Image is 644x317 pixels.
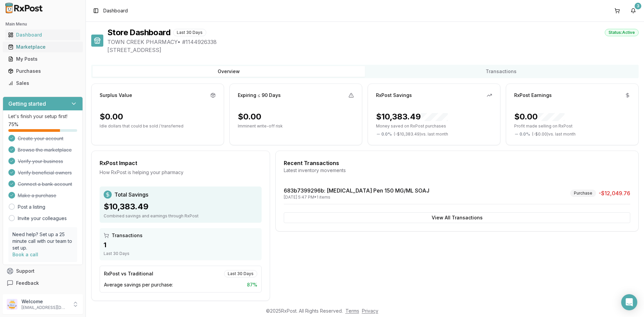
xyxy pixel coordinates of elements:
p: Need help? Set up a 25 minute call with our team to set up. [12,231,73,251]
span: Average savings per purchase: [104,281,173,288]
a: Privacy [362,308,378,314]
div: RxPost vs Traditional [104,270,153,277]
span: Total Savings [114,191,148,199]
img: User avatar [7,299,17,310]
h3: Getting started [8,100,46,108]
img: RxPost Logo [3,3,46,13]
button: Sales [3,78,83,89]
span: 0.0 % [381,131,392,137]
p: Imminent write-off risk [238,123,354,129]
div: 1 [104,240,258,250]
p: Profit made selling on RxPost [514,123,630,129]
p: Welcome [21,298,68,305]
div: RxPost Earnings [514,92,552,99]
div: Last 30 Days [224,270,257,277]
span: Transactions [112,232,143,239]
div: Sales [8,80,77,87]
a: My Posts [5,53,80,65]
span: Verify your business [18,158,63,165]
p: [EMAIL_ADDRESS][DOMAIN_NAME] [21,305,68,310]
div: $10,383.49 [104,201,258,212]
span: 87 % [247,281,257,288]
a: Post a listing [18,204,45,210]
span: ( - $10,383.49 ) vs. last month [394,131,448,137]
span: Connect a bank account [18,181,72,188]
div: RxPost Impact [100,159,262,167]
a: Terms [345,308,359,314]
button: Support [3,265,83,277]
span: 0.0 % [520,131,530,137]
button: Purchases [3,66,83,76]
h1: Store Dashboard [107,27,170,38]
div: Last 30 Days [173,29,206,36]
span: ( - $0.00 ) vs. last month [532,131,576,137]
button: Overview [93,66,365,77]
p: Money saved on RxPost purchases [376,123,492,129]
div: Combined savings and earnings through RxPost [104,213,258,219]
div: $10,383.49 [376,111,448,122]
span: Create your account [18,135,63,142]
a: Book a call [12,252,38,257]
div: Status: Active [605,29,639,36]
p: Idle dollars that could be sold / transferred [100,123,216,129]
span: Feedback [16,280,39,286]
button: View All Transactions [284,212,630,223]
span: Verify beneficial owners [18,169,72,176]
div: Surplus Value [100,92,132,99]
span: [STREET_ADDRESS] [107,46,639,54]
a: Sales [5,77,80,89]
a: Purchases [5,65,80,77]
div: Recent Transactions [284,159,630,167]
span: Browse the marketplace [18,147,72,153]
a: Invite your colleagues [18,215,67,222]
div: Purchases [8,68,77,74]
a: 683b7399296b: [MEDICAL_DATA] Pen 150 MG/ML SOAJ [284,187,429,194]
button: Transactions [365,66,637,77]
div: Expiring ≤ 90 Days [238,92,281,99]
div: My Posts [8,56,77,62]
button: Marketplace [3,42,83,52]
div: 3 [635,3,641,9]
p: Let's finish your setup first! [8,113,77,120]
div: $0.00 [514,111,565,122]
button: 3 [628,5,639,16]
div: How RxPost is helping your pharmacy [100,169,262,176]
a: Marketplace [5,41,80,53]
a: Dashboard [5,29,80,41]
h2: Main Menu [5,21,80,27]
button: My Posts [3,54,83,64]
div: Open Intercom Messenger [621,294,637,310]
div: Marketplace [8,44,77,50]
button: Feedback [3,277,83,289]
button: Dashboard [3,30,83,40]
div: [DATE] 5:47 PM • 1 items [284,195,429,200]
div: $0.00 [238,111,261,122]
span: -$12,049.76 [599,189,630,197]
span: Dashboard [103,7,128,14]
span: Make a purchase [18,192,56,199]
div: $0.00 [100,111,123,122]
div: Dashboard [8,32,77,38]
div: Latest inventory movements [284,167,630,174]
span: 75 % [8,121,18,128]
div: RxPost Savings [376,92,412,99]
div: Last 30 Days [104,251,258,256]
span: TOWN CREEK PHARMACY • # 1144926338 [107,38,639,46]
div: Purchase [570,190,596,197]
nav: breadcrumb [103,7,128,14]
